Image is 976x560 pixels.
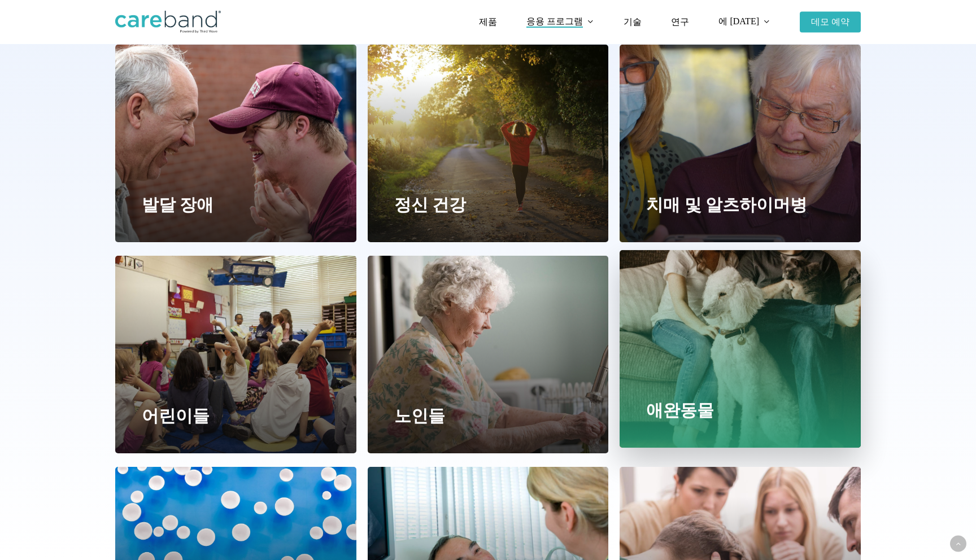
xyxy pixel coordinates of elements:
a: 맨 위로 [950,536,966,552]
font: 응용 프로그램 [526,16,583,26]
a: 제품 [479,17,497,27]
a: 기술 [624,17,642,27]
font: 기술 [624,17,642,27]
a: 데모 예약 [800,17,861,27]
font: 데모 예약 [811,17,849,27]
a: 연구 [671,17,689,27]
font: 에 [DATE] [718,16,759,26]
a: 응용 프로그램 [526,17,594,27]
font: 제품 [479,17,497,27]
font: 연구 [671,17,689,27]
a: 에 [DATE] [718,17,770,27]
